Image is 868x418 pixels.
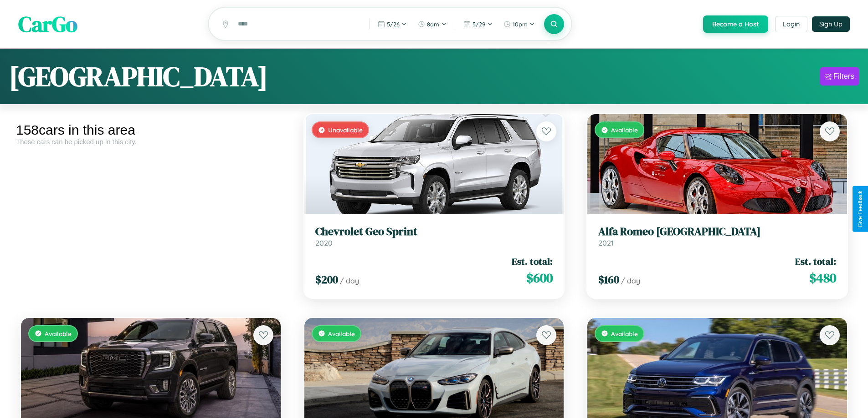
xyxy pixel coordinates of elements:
span: Unavailable [328,126,363,134]
span: / day [621,276,640,285]
span: CarGo [18,9,77,39]
span: Available [611,126,638,134]
button: Filters [820,67,859,86]
h1: [GEOGRAPHIC_DATA] [9,58,268,95]
span: $ 600 [526,269,553,287]
button: Become a Host [703,15,768,33]
span: 5 / 29 [473,20,485,28]
button: 5/26 [373,17,411,31]
span: 10pm [513,20,528,28]
span: 2021 [598,238,614,247]
span: Available [328,330,355,337]
button: 10pm [499,17,539,31]
span: Available [45,330,72,337]
span: $ 160 [598,272,619,287]
button: 5/29 [459,17,497,31]
a: Alfa Romeo [GEOGRAPHIC_DATA]2021 [598,225,836,247]
div: These cars can be picked up in this city. [16,138,286,146]
div: Give Feedback [857,191,863,227]
span: Est. total: [795,255,836,268]
span: Est. total: [512,255,553,268]
a: Chevrolet Geo Sprint2020 [315,225,553,247]
button: Sign Up [812,16,850,32]
span: / day [340,276,359,285]
button: Login [775,16,807,32]
h3: Chevrolet Geo Sprint [315,225,553,238]
span: Available [611,330,638,337]
span: $ 200 [315,272,338,287]
span: 8am [427,20,439,28]
button: 8am [413,17,451,31]
span: 5 / 26 [387,20,400,28]
span: $ 480 [809,269,836,287]
div: Filters [833,72,854,81]
span: 2020 [315,238,333,247]
h3: Alfa Romeo [GEOGRAPHIC_DATA] [598,225,836,238]
div: 158 cars in this area [16,122,286,138]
